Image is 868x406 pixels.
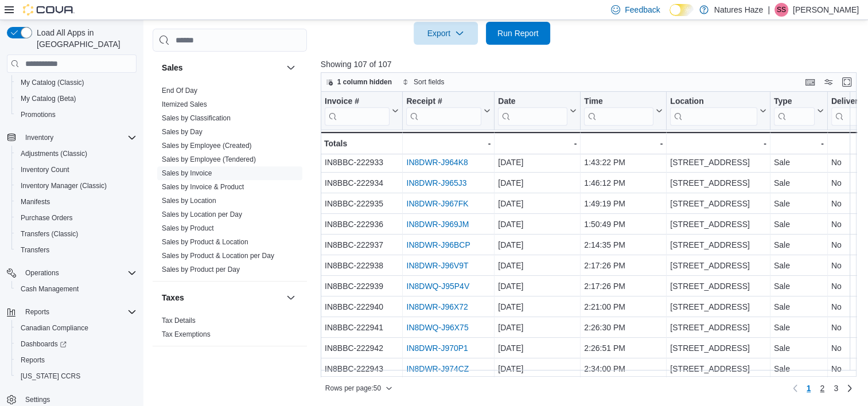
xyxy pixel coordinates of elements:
div: IN8BBC-222939 [325,280,399,294]
a: Tax Exemptions [162,330,211,338]
div: 1:43:22 PM [584,156,663,170]
p: Natures Haze [714,3,764,17]
p: [PERSON_NAME] [793,3,859,17]
a: Page 3 of 3 [829,379,843,397]
div: [DATE] [498,259,577,273]
button: Reports [21,305,54,319]
button: Sales [162,62,282,73]
button: Inventory Manager (Classic) [11,178,141,194]
button: Page 1 of 3 [802,379,816,397]
span: Sort fields [414,77,444,87]
span: Operations [21,266,137,280]
button: Transfers (Classic) [11,226,141,242]
span: End Of Day [162,86,197,95]
button: Reports [11,352,141,368]
div: [DATE] [498,362,577,376]
div: Date [498,96,567,126]
button: Rows per page:50 [321,381,397,395]
a: Cash Management [16,282,83,296]
span: Itemized Sales [162,100,207,109]
span: Sales by Product & Location [162,237,248,247]
button: Reports [2,304,141,320]
a: Sales by Location per Day [162,210,242,218]
span: Inventory Manager (Classic) [16,179,137,193]
a: Dashboards [16,337,71,351]
span: Sales by Classification [162,114,231,123]
a: Page 2 of 3 [815,379,829,397]
a: [US_STATE] CCRS [16,369,85,383]
button: Export [414,22,478,45]
div: 1:46:12 PM [584,177,663,190]
button: My Catalog (Beta) [11,91,141,107]
span: Transfers (Classic) [21,229,78,239]
div: Time [584,96,653,107]
span: Sales by Employee (Created) [162,141,252,150]
div: Sale [774,239,824,252]
div: [STREET_ADDRESS] [670,321,766,335]
div: Sale [774,197,824,211]
h3: Taxes [162,292,184,303]
span: Sales by Location per Day [162,210,242,219]
span: Promotions [21,110,56,119]
span: Canadian Compliance [21,323,88,333]
span: Reports [25,307,49,317]
div: Type [774,96,815,107]
div: [DATE] [498,239,577,252]
span: Sales by Product & Location per Day [162,251,274,260]
button: 1 column hidden [321,75,396,89]
a: Next page [843,381,857,395]
div: [STREET_ADDRESS] [670,197,766,211]
div: Location [670,96,757,126]
span: Inventory Count [21,165,69,174]
span: Reports [21,356,45,365]
a: Reports [16,353,49,367]
div: Receipt # URL [406,96,481,126]
span: Promotions [16,108,137,122]
div: IN8BBC-222942 [325,342,399,356]
span: Tax Details [162,316,196,325]
span: Inventory Count [16,163,137,177]
span: Sales by Employee (Tendered) [162,155,256,164]
div: IN8BBC-222935 [325,197,399,211]
span: Washington CCRS [16,369,137,383]
div: 2:17:26 PM [584,280,663,294]
div: IN8BBC-222943 [325,362,399,376]
div: [STREET_ADDRESS] [670,362,766,376]
a: IN8DWR-J967FK [406,200,468,209]
a: My Catalog (Beta) [16,92,81,106]
div: - [406,136,491,150]
div: [STREET_ADDRESS] [670,218,766,232]
span: 1 [807,382,811,394]
div: Sale [774,362,824,376]
span: Dashboards [21,339,67,349]
span: Inventory [21,131,137,145]
a: Purchase Orders [16,211,77,225]
button: Operations [21,266,64,280]
div: Sale [774,342,824,356]
div: [STREET_ADDRESS] [670,239,766,252]
span: Run Report [497,28,539,39]
div: 2:26:51 PM [584,342,663,356]
button: Display options [822,75,835,89]
div: [STREET_ADDRESS] [670,156,766,170]
span: Manifests [21,197,50,206]
span: Dark Mode [670,16,670,17]
p: | [768,3,770,17]
button: Canadian Compliance [11,320,141,336]
div: [STREET_ADDRESS] [670,342,766,356]
div: 2:34:00 PM [584,362,663,376]
a: Canadian Compliance [16,321,93,335]
div: 1:50:49 PM [584,218,663,232]
div: [DATE] [498,156,577,170]
button: Purchase Orders [11,210,141,226]
button: Location [670,96,766,126]
a: Sales by Invoice & Product [162,183,244,191]
a: Adjustments (Classic) [16,147,92,161]
button: My Catalog (Classic) [11,75,141,91]
span: Reports [21,305,137,319]
button: Inventory Count [11,162,141,178]
div: [DATE] [498,342,577,356]
div: - [774,136,824,150]
span: Manifests [16,195,137,209]
span: Adjustments (Classic) [16,147,137,161]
